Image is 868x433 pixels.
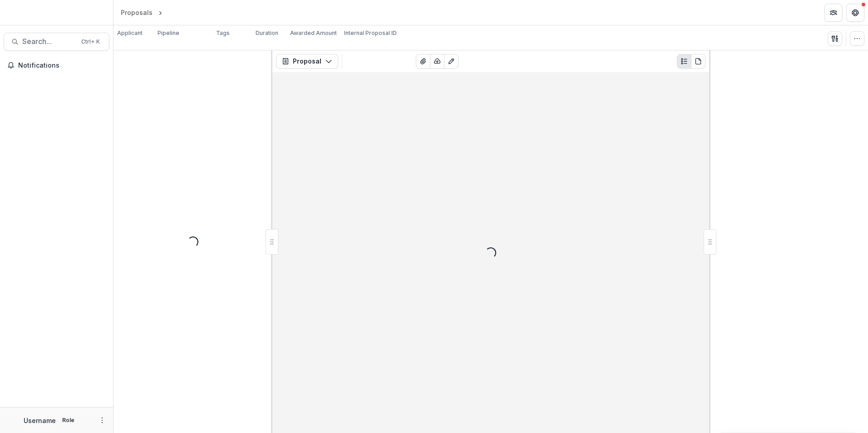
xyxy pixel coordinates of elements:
a: Proposals [117,6,156,19]
p: Pipeline [158,29,179,37]
button: More [97,415,108,426]
button: Get Help [846,4,864,22]
p: Tags [216,29,230,37]
button: Notifications [4,58,109,73]
button: Search... [4,33,109,51]
p: Duration [256,29,278,37]
p: Applicant [117,29,143,37]
p: Internal Proposal ID [344,29,397,37]
p: Awarded Amount [290,29,337,37]
span: Search... [22,37,76,46]
div: Proposals [121,8,153,17]
button: Proposal [276,54,338,69]
nav: breadcrumb [117,6,203,19]
p: Username [24,416,56,425]
p: Role [59,416,77,424]
button: PDF view [691,54,705,69]
button: Edit as form [444,54,459,69]
span: Notifications [18,62,106,69]
button: Plaintext view [677,54,691,69]
div: Ctrl + K [79,37,102,47]
button: View Attached Files [416,54,430,69]
button: Partners [824,4,843,22]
